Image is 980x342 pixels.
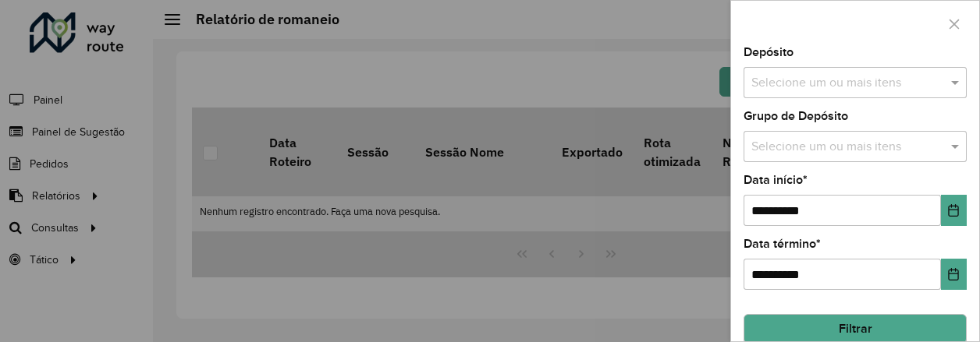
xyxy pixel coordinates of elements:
[941,259,967,290] button: Choose Date
[744,171,808,189] label: Data início
[744,43,794,62] label: Depósito
[744,107,848,125] label: Grupo de Depósito
[744,234,821,253] label: Data término
[941,195,967,226] button: Choose Date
